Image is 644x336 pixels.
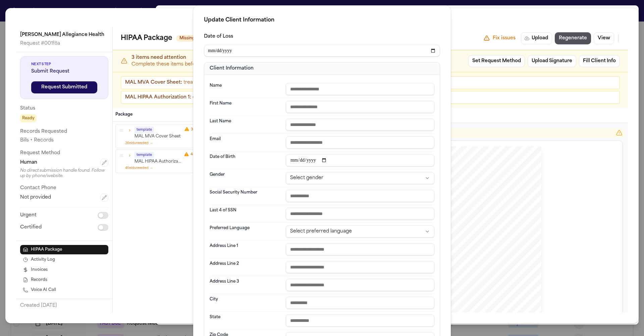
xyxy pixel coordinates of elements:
[210,154,282,166] dt: Date of Birth
[204,16,440,24] h2: Update Client Information
[210,83,282,95] dt: Name
[210,101,282,113] dt: First Name
[210,314,282,327] dt: State
[210,261,282,273] dt: Address Line 2
[210,190,282,202] dt: Social Security Number
[210,243,282,255] dt: Address Line 1
[210,225,282,238] dt: Preferred Language
[210,297,282,309] dt: City
[210,172,282,184] dt: Gender
[210,119,282,131] dt: Last Name
[210,279,282,291] dt: Address Line 3
[210,136,282,149] dt: Email
[210,208,282,220] dt: Last 4 of SSN
[210,65,434,72] h3: Client Information
[204,34,233,39] label: Date of Loss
